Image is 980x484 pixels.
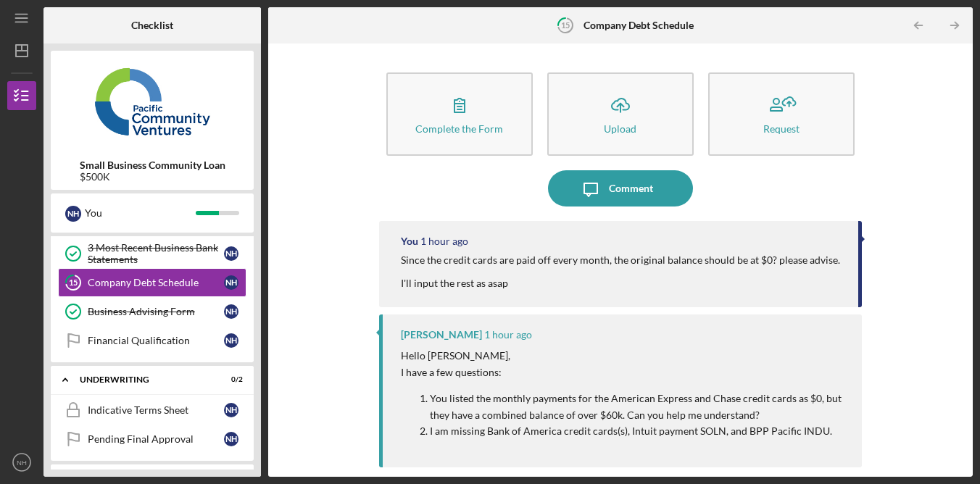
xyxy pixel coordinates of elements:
[88,242,224,265] div: 3 Most Recent Business Bank Statements
[561,20,570,30] tspan: 15
[58,268,246,297] a: 15Company Debt ScheduleNH
[224,304,238,319] div: N H
[65,206,81,222] div: N H
[401,348,847,364] p: Hello [PERSON_NAME],
[708,72,855,156] button: Request
[430,423,847,439] p: I am missing Bank of America credit cards(s), Intuit payment SOLN, and BPP Pacific INDU.
[401,254,842,289] div: Since the credit cards are paid off every month, the original balance should be at $0? please adv...
[88,306,224,317] div: Business Advising Form
[88,277,224,288] div: Company Debt Schedule
[401,364,847,380] p: I have a few questions:
[88,335,224,346] div: Financial Qualification
[217,375,243,384] div: 0 / 2
[58,396,246,425] a: Indicative Terms SheetNH
[484,329,532,341] time: 2025-09-10 23:45
[51,58,254,145] img: Product logo
[609,170,653,206] div: Comment
[420,235,468,247] time: 2025-09-10 23:54
[69,278,78,288] tspan: 15
[85,201,196,225] div: You
[224,275,238,290] div: N H
[17,459,27,467] text: NH
[131,20,173,31] b: Checklist
[224,403,238,417] div: N H
[224,246,238,261] div: N H
[58,239,246,268] a: 3 Most Recent Business Bank StatementsNH
[548,170,693,206] button: Comment
[401,235,418,247] div: You
[58,297,246,326] a: Business Advising FormNH
[224,432,238,446] div: N H
[430,391,847,423] p: You listed the monthly payments for the American Express and Chase credit cards as $0, but they h...
[415,123,503,134] div: Complete the Form
[604,123,636,134] div: Upload
[80,171,225,183] div: $500K
[58,425,246,454] a: Pending Final ApprovalNH
[547,72,694,156] button: Upload
[386,72,533,156] button: Complete the Form
[88,404,224,416] div: Indicative Terms Sheet
[7,448,36,477] button: NH
[58,326,246,355] a: Financial QualificationNH
[401,329,482,341] div: [PERSON_NAME]
[80,375,207,384] div: Underwriting
[763,123,800,134] div: Request
[88,433,224,445] div: Pending Final Approval
[224,333,238,348] div: N H
[584,20,694,31] b: Company Debt Schedule
[80,159,225,171] b: Small Business Community Loan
